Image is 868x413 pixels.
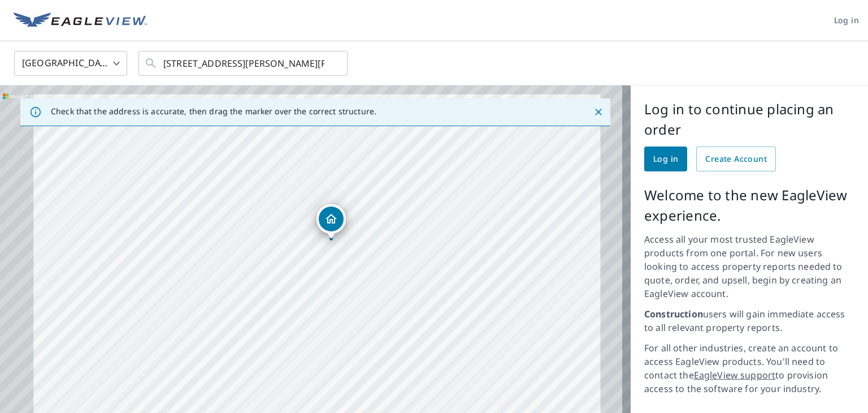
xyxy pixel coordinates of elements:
p: Check that the address is accurate, then drag the marker over the correct structure. [51,106,376,117]
a: Log in [644,147,687,171]
input: Search by address or latitude-longitude [163,48,324,79]
p: Welcome to the new EagleView experience. [644,185,854,226]
div: Dropped pin, building 1, Residential property, 28 Dennis Dr Leominster, MA 01453 [316,204,346,239]
span: Log in [834,14,859,28]
p: For all other industries, create an account to access EagleView products. You'll need to contact ... [644,341,854,395]
a: EagleView support [694,369,776,381]
span: Log in [653,152,678,166]
p: users will gain immediate access to all relevant property reports. [644,307,854,334]
div: [GEOGRAPHIC_DATA] [14,48,127,79]
strong: Construction [644,308,703,320]
p: Access all your most trusted EagleView products from one portal. For new users looking to access ... [644,233,854,300]
img: EV Logo [14,12,147,29]
span: Create Account [705,152,767,166]
p: Log in to continue placing an order [644,99,854,140]
button: Close [591,105,606,119]
a: Create Account [696,147,776,171]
